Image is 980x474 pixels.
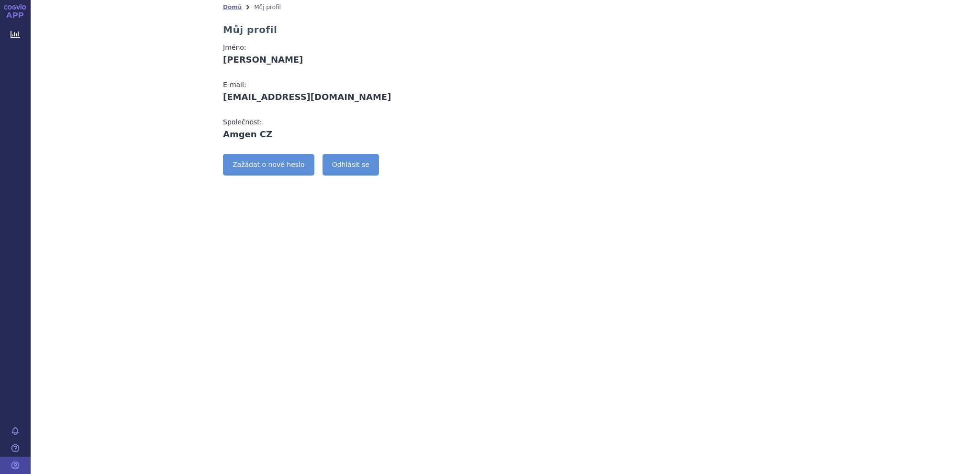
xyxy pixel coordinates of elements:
[223,129,449,140] div: Amgen CZ
[323,154,379,176] a: Odhlásit se
[223,24,277,35] h2: Můj profil
[223,117,449,127] div: Společnost:
[223,42,449,53] div: Jméno:
[223,79,449,90] div: E-mail:
[223,154,314,176] a: Zažádat o nové heslo
[223,55,449,65] div: [PERSON_NAME]
[223,4,242,11] a: Domů
[223,92,449,102] div: [EMAIL_ADDRESS][DOMAIN_NAME]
